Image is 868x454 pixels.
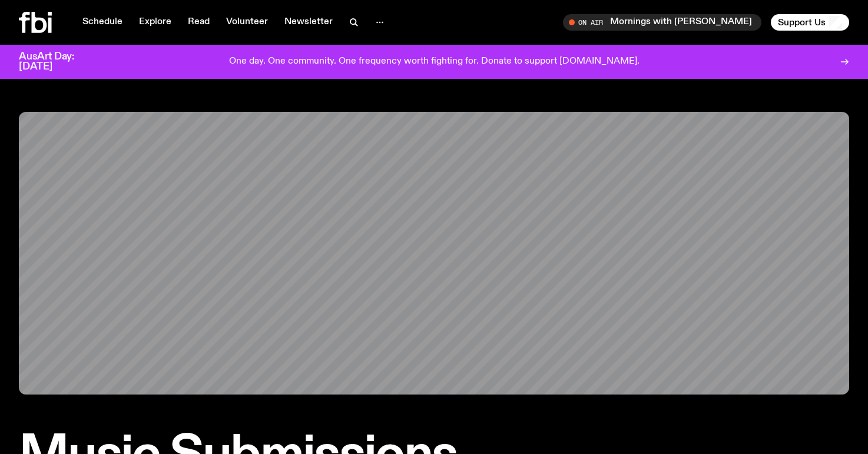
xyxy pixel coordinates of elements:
[219,14,275,31] a: Volunteer
[181,14,217,31] a: Read
[19,52,94,72] h3: AusArt Day: [DATE]
[132,14,178,31] a: Explore
[277,14,340,31] a: Newsletter
[771,14,849,31] button: Support Us
[229,57,640,67] p: One day. One community. One frequency worth fighting for. Donate to support [DOMAIN_NAME].
[75,14,130,31] a: Schedule
[563,14,761,31] button: On AirMornings with [PERSON_NAME]
[778,17,826,28] span: Support Us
